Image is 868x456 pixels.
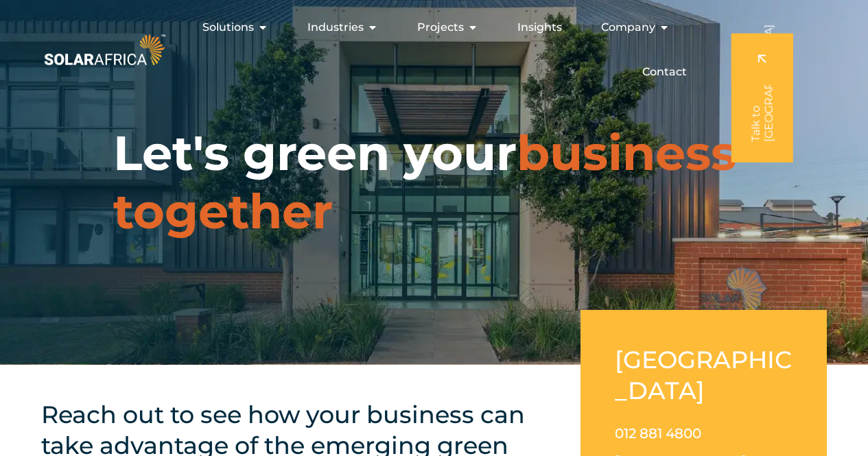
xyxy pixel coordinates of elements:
[417,19,464,36] span: Projects
[113,124,755,241] h1: Let's green your
[202,19,254,36] span: Solutions
[642,64,687,80] a: Contact
[517,19,562,36] a: Insights
[307,19,364,36] span: Industries
[615,344,793,406] h2: [GEOGRAPHIC_DATA]
[601,19,655,36] span: Company
[168,14,698,86] nav: Menu
[113,123,736,241] span: business together
[168,14,698,86] div: Menu Toggle
[615,425,701,442] a: 012 881 4800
